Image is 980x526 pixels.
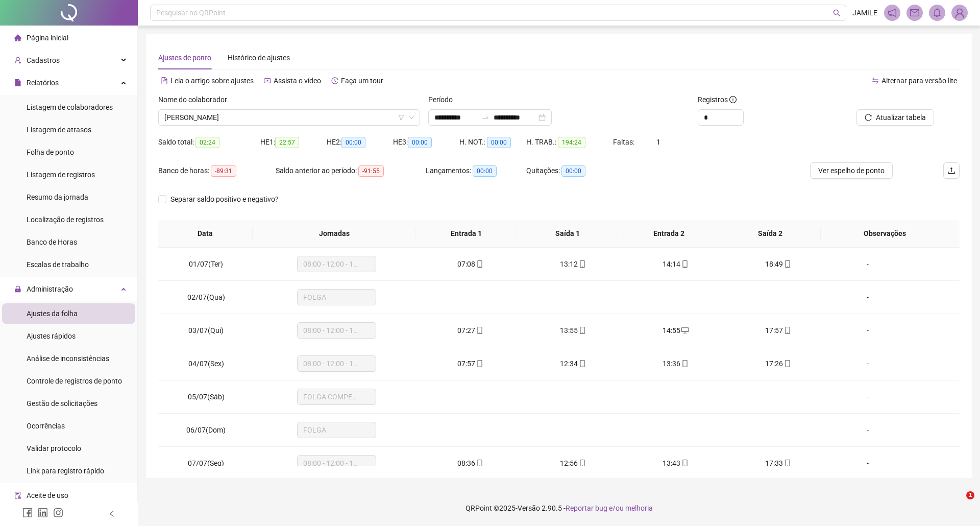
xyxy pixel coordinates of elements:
[783,460,791,467] span: mobile
[865,114,872,121] span: reload
[358,165,384,177] span: -91:55
[560,260,578,268] span: 13:12
[27,56,60,64] span: Cadastros
[188,326,224,334] span: 03/07(Qui)
[663,260,680,268] span: 14:14
[27,309,78,318] span: Ajustes da folha
[398,114,404,121] span: filter
[578,460,586,467] span: mobile
[560,459,578,467] span: 12:56
[561,165,585,177] span: 00:00
[457,326,475,334] span: 07:27
[14,492,21,499] span: audit
[275,137,299,148] span: 22:57
[867,426,869,434] span: -
[457,459,475,467] span: 08:36
[517,220,618,248] th: Saída 1
[680,460,689,467] span: mobile
[27,171,95,179] span: Listagem de registros
[765,326,783,334] span: 17:57
[303,323,370,338] span: 08:00 - 12:00 - 13:00 - 17:00
[618,220,719,248] th: Entrada 2
[186,426,226,434] span: 06/07(Dom)
[867,260,869,268] span: -
[518,504,540,512] span: Versão
[867,393,869,401] span: -
[27,399,97,408] span: Gestão de solicitações
[187,293,225,301] span: 02/07(Qua)
[408,114,414,121] span: down
[27,354,109,363] span: Análise de inconsistências
[303,290,370,305] span: FOLGA
[560,326,578,334] span: 13:55
[867,360,869,368] span: -
[663,459,680,467] span: 13:43
[698,94,737,105] span: Registros
[188,360,224,368] span: 04/07(Sex)
[481,113,489,122] span: to
[578,327,586,334] span: mobile
[765,360,783,368] span: 17:26
[170,77,254,85] span: Leia o artigo sobre ajustes
[211,165,236,177] span: -89:31
[810,162,893,179] button: Ver espelho de ponto
[473,165,497,177] span: 00:00
[487,137,511,148] span: 00:00
[560,360,578,368] span: 12:34
[27,422,65,430] span: Ocorrências
[663,326,680,334] span: 14:55
[303,389,370,404] span: FOLGA COMPENSATÓRIA
[578,260,586,268] span: mobile
[729,96,737,103] span: info-circle
[910,8,919,17] span: mail
[189,260,223,268] span: 01/07(Ter)
[341,137,365,148] span: 00:00
[933,8,942,17] span: bell
[27,34,68,42] span: Página inicial
[475,260,483,268] span: mobile
[303,256,370,272] span: 08:00 - 12:00 - 13:00 - 17:00
[393,136,459,148] div: HE 3:
[27,193,88,201] span: Resumo da jornada
[138,490,980,526] footer: QRPoint © 2025 - 2.90.5 -
[14,57,21,64] span: user-add
[27,467,104,475] span: Link para registro rápido
[876,112,926,123] span: Atualizar tabela
[566,504,653,512] span: Reportar bug e/ou melhoria
[872,77,879,84] span: swap
[158,165,276,177] div: Banco de horas:
[27,126,91,134] span: Listagem de atrasos
[481,113,489,122] span: swap-right
[867,293,869,301] span: -
[475,327,483,334] span: mobile
[680,260,689,268] span: mobile
[783,360,791,367] span: mobile
[164,110,414,125] span: ANDRÉ LUIS BRANDÃO SILVA
[14,285,21,293] span: lock
[14,34,21,41] span: home
[867,459,869,467] span: -
[680,327,689,334] span: desktop
[27,332,76,340] span: Ajustes rápidos
[765,260,783,268] span: 18:49
[14,79,21,86] span: file
[188,393,225,401] span: 05/07(Sáb)
[27,148,74,156] span: Folha de ponto
[457,260,475,268] span: 07:08
[426,165,526,177] div: Lançamentos:
[327,136,393,148] div: HE 2:
[457,360,475,368] span: 07:57
[260,136,327,148] div: HE 1:
[27,285,73,293] span: Administração
[188,459,224,467] span: 07/07(Seg)
[408,137,432,148] span: 00:00
[195,137,219,148] span: 02:24
[27,238,77,246] span: Banco de Horas
[818,165,885,176] span: Ver espelho de ponto
[341,77,383,85] span: Faça um tour
[27,103,113,111] span: Listagem de colaboradores
[867,326,869,334] span: -
[783,327,791,334] span: mobile
[945,491,970,516] iframe: Intercom live chat
[656,138,660,146] span: 1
